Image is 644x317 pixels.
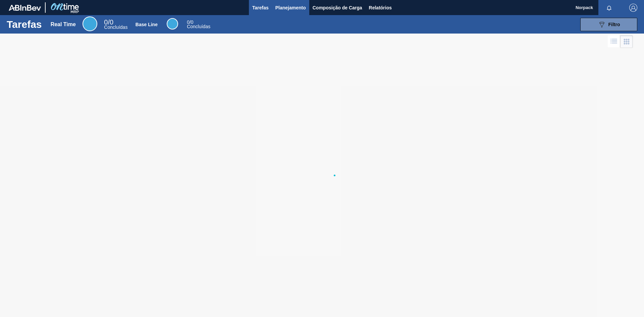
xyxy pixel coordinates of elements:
div: Base Line [136,22,158,27]
span: 0 [187,19,190,25]
img: TNhmsLtSVTkK8tSr43FrP2fwEKptu5GPRR3wAAAABJRU5ErkJggg== [9,5,41,11]
span: Concluídas [187,24,210,29]
span: Planejamento [275,4,306,12]
h1: Tarefas [7,20,42,28]
div: Real Time [83,16,97,31]
span: / 0 [104,18,113,26]
span: Tarefas [252,4,269,12]
button: Filtro [580,18,637,31]
span: Concluídas [104,24,127,30]
span: Filtro [608,22,620,27]
span: Relatórios [369,4,392,12]
div: Real Time [51,21,76,28]
span: / 0 [187,19,193,25]
div: Real Time [104,19,127,30]
div: Base Line [187,20,210,29]
span: 0 [104,18,108,26]
div: Base Line [167,18,178,30]
span: Composição de Carga [313,4,362,12]
button: Notificações [598,3,620,12]
img: Logout [629,4,637,12]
